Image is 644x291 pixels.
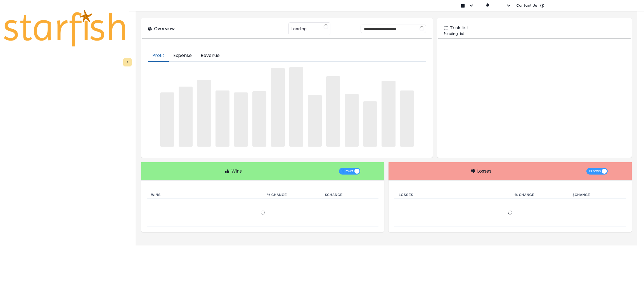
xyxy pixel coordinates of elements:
[147,192,263,199] th: Wins
[477,168,491,175] p: Losses
[382,81,396,147] span: ‌
[197,80,211,147] span: ‌
[263,192,321,199] th: % Change
[196,50,224,62] button: Revenue
[444,31,625,36] p: Pending List
[345,94,359,147] span: ‌
[510,192,568,199] th: % Change
[308,95,322,147] span: ‌
[321,192,378,199] th: $ Change
[400,90,414,147] span: ‌
[148,50,169,62] button: Profit
[394,192,510,199] th: Losses
[169,50,196,62] button: Expense
[179,87,193,147] span: ‌
[568,192,626,199] th: $ Change
[252,91,266,147] span: ‌
[216,90,229,147] span: ‌
[363,101,377,147] span: ‌
[234,92,248,147] span: ‌
[154,25,175,32] p: Overview
[589,168,601,175] span: 10 rows
[289,67,303,147] span: ‌
[231,168,242,175] p: Wins
[326,76,340,147] span: ‌
[292,23,307,35] span: Loading
[271,68,285,147] span: ‌
[450,25,468,31] p: Task List
[341,168,354,175] span: 10 rows
[160,92,174,147] span: ‌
